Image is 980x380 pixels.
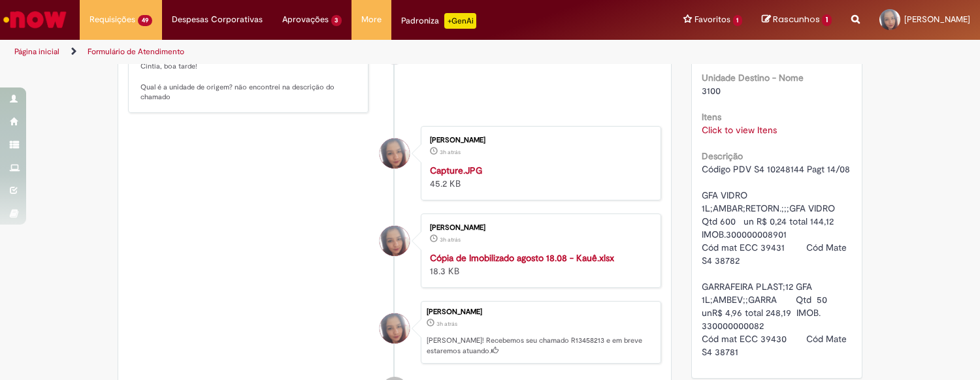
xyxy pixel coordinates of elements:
span: Favoritos [694,13,730,26]
span: Aprovações [282,13,329,26]
a: Click to view Itens [702,124,777,136]
span: 1 [733,15,743,26]
div: [PERSON_NAME] [430,224,647,232]
a: Formulário de Atendimento [88,46,184,57]
span: Código PDV S4 10248144 Pagt 14/08 GFA VIDRO 1L;AMBAR;RETORN.;;;GFA VIDRO Qtd 600 un R$ 0,24 total... [702,163,858,358]
span: 3h atrás [440,236,461,244]
span: 3 [331,15,342,26]
b: Unidade Destino - Nome [702,72,804,84]
li: Cintia De Castro Loredo [128,301,661,364]
a: Página inicial [14,46,59,57]
div: Cintia De Castro Loredo [380,226,410,256]
a: Cópia de Imobilizado agosto 18.08 - Kauê.xlsx [430,252,614,264]
div: Cintia De Castro Loredo [380,313,410,343]
span: Rascunhos [773,13,820,25]
span: 49 [138,15,152,26]
a: Rascunhos [762,14,832,26]
p: [PERSON_NAME]! Recebemos seu chamado R13458213 e em breve estaremos atuando. [427,336,654,356]
a: Capture.JPG [430,165,482,176]
span: 3h atrás [436,320,457,328]
time: 28/08/2025 14:22:16 [440,236,461,244]
div: [PERSON_NAME] [427,308,654,316]
img: ServiceNow [1,7,69,33]
time: 28/08/2025 14:22:30 [440,148,461,156]
span: 3100 [702,85,721,97]
time: 28/08/2025 14:22:33 [436,320,457,328]
span: 3h atrás [440,148,461,156]
b: Itens [702,111,721,123]
b: Descrição [702,150,743,162]
span: 1 [822,14,832,26]
span: [PERSON_NAME] [904,14,970,25]
ul: Trilhas de página [10,40,644,64]
span: Despesas Corporativas [172,13,263,26]
span: Requisições [90,13,135,26]
div: Padroniza [401,13,476,29]
div: 45.2 KB [430,164,647,190]
span: More [361,13,382,26]
div: 18.3 KB [430,251,647,277]
p: Cintia, boa tarde! Qual é a unidade de origem? não encontrei na descrição do chamado [140,61,358,103]
div: [PERSON_NAME] [430,136,647,144]
p: +GenAi [444,13,476,29]
div: Cintia De Castro Loredo [380,138,410,168]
